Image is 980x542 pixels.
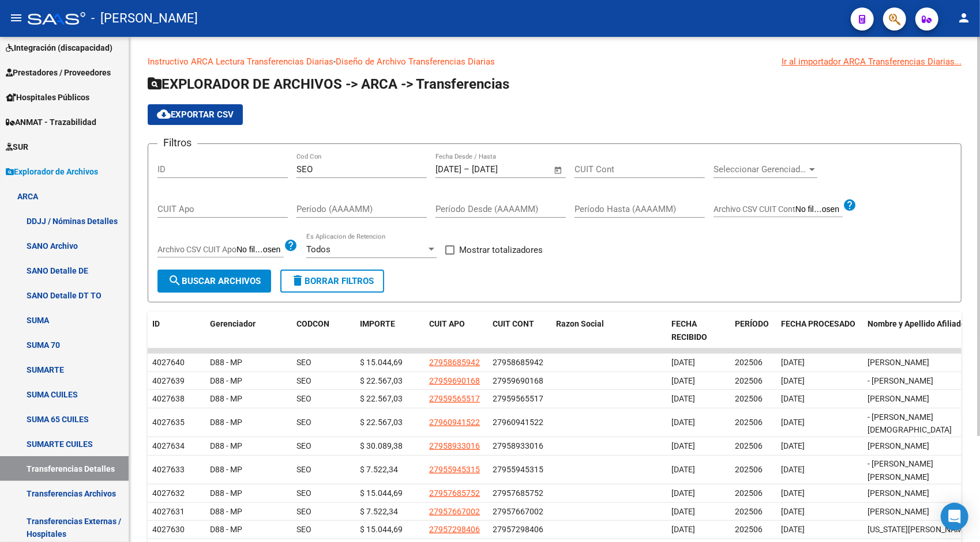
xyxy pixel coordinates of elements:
[157,109,234,120] span: Exportar CSV
[781,418,805,427] span: [DATE]
[148,55,962,68] p: -
[157,135,197,151] h3: Filtros
[671,394,695,403] span: [DATE]
[493,463,543,476] div: 27955945315
[671,525,695,534] span: [DATE]
[671,441,695,450] span: [DATE]
[493,374,543,388] div: 27959690168
[781,465,805,474] span: [DATE]
[148,312,205,350] datatable-header-cell: ID
[552,164,565,177] button: Open calendar
[429,394,480,403] span: 27959565517
[472,164,528,175] input: End date
[843,198,857,212] mat-icon: help
[671,376,695,385] span: [DATE]
[296,319,329,328] span: CODCON
[360,525,403,534] span: $ 15.044,69
[782,55,962,68] div: Ir al importador ARCA Transferencias Diarias...
[429,488,480,498] span: 27957685752
[735,525,763,534] span: 202506
[148,56,333,67] a: Instructivo ARCA Lectura Transferencias Diarias
[488,312,551,350] datatable-header-cell: CUIT CONT
[360,376,403,385] span: $ 22.567,03
[306,244,331,255] span: Todos
[868,319,966,328] span: Nombre y Apellido Afiliado
[157,270,271,293] button: Buscar Archivos
[210,358,242,367] span: D88 - MP
[781,376,805,385] span: [DATE]
[152,358,185,367] span: 4027640
[714,164,807,175] span: Seleccionar Gerenciador
[493,319,534,328] span: CUIT CONT
[210,525,242,534] span: D88 - MP
[336,56,495,67] a: Diseño de Archivo Transferencias Diarias
[6,165,98,178] span: Explorador de Archivos
[868,412,952,448] span: - [PERSON_NAME] [DEMOGRAPHIC_DATA] [PERSON_NAME]
[296,507,311,516] span: SEO
[205,312,292,350] datatable-header-cell: Gerenciador
[671,465,695,474] span: [DATE]
[6,41,112,54] span: Integración (discapacidad)
[210,507,242,516] span: D88 - MP
[429,525,480,534] span: 27957298406
[493,439,543,453] div: 27958933016
[429,507,480,516] span: 27957667002
[493,505,543,518] div: 27957667002
[152,488,185,498] span: 4027632
[551,312,667,350] datatable-header-cell: Razon Social
[9,11,23,25] mat-icon: menu
[429,441,480,450] span: 27958933016
[296,376,311,385] span: SEO
[556,319,604,328] span: Razon Social
[941,503,968,530] div: Open Intercom Messenger
[781,394,805,403] span: [DATE]
[429,358,480,367] span: 27958685942
[868,394,929,403] span: [PERSON_NAME]
[152,319,160,328] span: ID
[168,276,261,286] span: Buscar Archivos
[210,376,242,385] span: D88 - MP
[152,441,185,450] span: 4027634
[296,465,311,474] span: SEO
[355,312,425,350] datatable-header-cell: IMPORTE
[868,525,970,534] span: [US_STATE][PERSON_NAME]
[210,394,242,403] span: D88 - MP
[781,488,805,498] span: [DATE]
[6,116,96,128] span: ANMAT - Trazabilidad
[6,91,89,104] span: Hospitales Públicos
[868,376,933,385] span: - [PERSON_NAME]
[493,416,543,429] div: 27960941522
[152,465,185,474] span: 4027633
[671,507,695,516] span: [DATE]
[735,488,763,498] span: 202506
[868,488,929,498] span: [PERSON_NAME]
[284,238,298,252] mat-icon: help
[152,525,185,534] span: 4027630
[781,358,805,367] span: [DATE]
[781,525,805,534] span: [DATE]
[148,76,509,92] span: EXPLORADOR DE ARCHIVOS -> ARCA -> Transferencias
[296,441,311,450] span: SEO
[735,507,763,516] span: 202506
[781,441,805,450] span: [DATE]
[735,358,763,367] span: 202506
[493,392,543,405] div: 27959565517
[296,418,311,427] span: SEO
[157,245,236,254] span: Archivo CSV CUIT Apo
[868,441,929,450] span: [PERSON_NAME]
[464,164,470,175] span: –
[152,376,185,385] span: 4027639
[360,488,403,498] span: $ 15.044,69
[360,465,398,474] span: $ 7.522,34
[863,312,978,350] datatable-header-cell: Nombre y Apellido Afiliado
[425,312,488,350] datatable-header-cell: CUIT APO
[429,376,480,385] span: 27959690168
[868,507,929,516] span: [PERSON_NAME]
[152,507,185,516] span: 4027631
[210,418,242,427] span: D88 - MP
[671,319,707,342] span: FECHA RECIBIDO
[280,270,384,293] button: Borrar Filtros
[435,164,461,175] input: Start date
[735,465,763,474] span: 202506
[152,394,185,403] span: 4027638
